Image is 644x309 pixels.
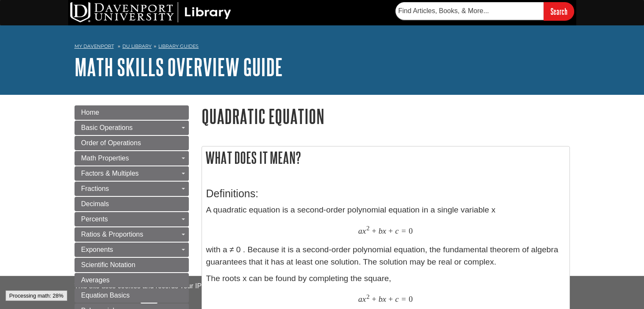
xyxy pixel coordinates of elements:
[81,231,144,238] span: Ratios & Proportions
[81,246,113,253] span: Exponents
[81,154,129,162] span: Math Properties
[81,109,100,116] span: Home
[81,276,110,284] span: Averages
[75,273,189,287] a: Averages
[75,182,189,196] a: Fractions
[75,212,189,226] a: Percents
[395,2,544,20] input: Find Articles, Books, & More...
[366,224,370,232] span: 2
[202,105,570,127] h1: Quadratic Equation
[75,166,189,181] a: Factors & Multiples
[395,226,399,236] span: c
[70,2,231,22] img: DU Library
[366,293,370,301] span: 2
[206,188,565,200] h3: Definitions:
[81,215,108,223] span: Percents
[358,294,362,304] span: a
[81,200,109,207] span: Decimals
[409,226,413,236] span: 0
[6,290,67,301] div: Processing math: 28%
[81,170,139,177] span: Factors & Multiples
[395,294,399,304] span: c
[75,258,189,272] a: Scientific Notation
[75,43,114,50] a: My Davenport
[401,226,406,236] span: =
[81,139,141,146] span: Order of Operations
[383,294,387,304] span: x
[75,243,189,257] a: Exponents
[401,294,406,304] span: =
[372,226,376,236] span: +
[81,185,109,192] span: Fractions
[409,294,413,304] span: 0
[75,197,189,211] a: Decimals
[75,105,189,120] a: Home
[81,261,135,268] span: Scientific Notation
[383,226,387,236] span: x
[81,292,130,299] span: Equation Basics
[75,136,189,150] a: Order of Operations
[75,54,283,80] a: Math Skills Overview Guide
[202,146,569,169] h2: What does it mean?
[75,227,189,242] a: Ratios & Proportions
[362,294,366,304] span: x
[388,294,393,304] span: +
[75,151,189,166] a: Math Properties
[122,43,152,49] a: DU Library
[362,226,366,236] span: x
[379,294,383,304] span: b
[358,226,362,236] span: a
[395,2,574,20] form: Searches DU Library's articles, books, and more
[75,288,189,303] a: Equation Basics
[75,41,570,54] nav: breadcrumb
[158,43,199,49] a: Library Guides
[206,204,565,268] p: A quadratic equation is a second-order polynomial equation in a single variable x with a ≠ 0 . Be...
[75,121,189,135] a: Basic Operations
[372,294,376,304] span: +
[388,226,393,236] span: +
[379,226,383,236] span: b
[81,124,133,131] span: Basic Operations
[544,2,574,20] input: Search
